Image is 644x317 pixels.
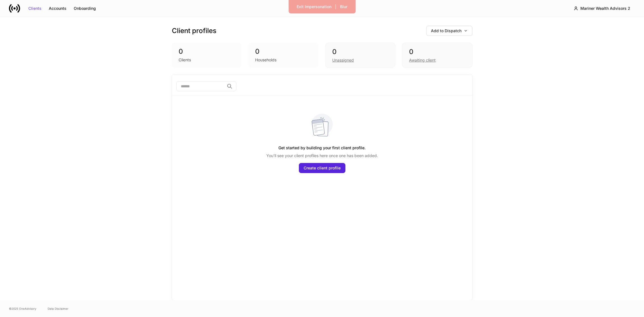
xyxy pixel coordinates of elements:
[255,57,276,63] div: Households
[426,26,472,36] button: Add to Dispatch
[340,5,347,9] div: Blur
[431,29,468,33] div: Add to Dispatch
[45,4,70,13] button: Accounts
[293,2,335,11] button: Exit Impersonation
[402,43,472,68] div: 0Awaiting client
[70,4,100,13] button: Onboarding
[266,153,378,158] p: You'll see your client profiles here once one has been added.
[74,6,96,10] div: Onboarding
[179,47,235,56] div: 0
[28,6,41,10] div: Clients
[48,306,68,311] a: Data Disclaimer
[325,43,395,68] div: 0Unassigned
[179,57,191,63] div: Clients
[304,166,341,170] div: Create client profile
[580,6,630,10] div: Mariner Wealth Advisors 2
[336,2,351,11] button: Blur
[278,143,366,153] h5: Get started by building your first client profile.
[332,57,354,63] div: Unassigned
[299,163,345,173] button: Create client profile
[49,6,66,10] div: Accounts
[172,26,216,35] h3: Client profiles
[255,47,312,56] div: 0
[25,4,45,13] button: Clients
[297,5,331,9] div: Exit Impersonation
[409,47,465,56] div: 0
[409,57,436,63] div: Awaiting client
[569,3,635,13] button: Mariner Wealth Advisors 2
[332,47,388,56] div: 0
[9,306,36,311] span: © 2025 OneAdvisory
